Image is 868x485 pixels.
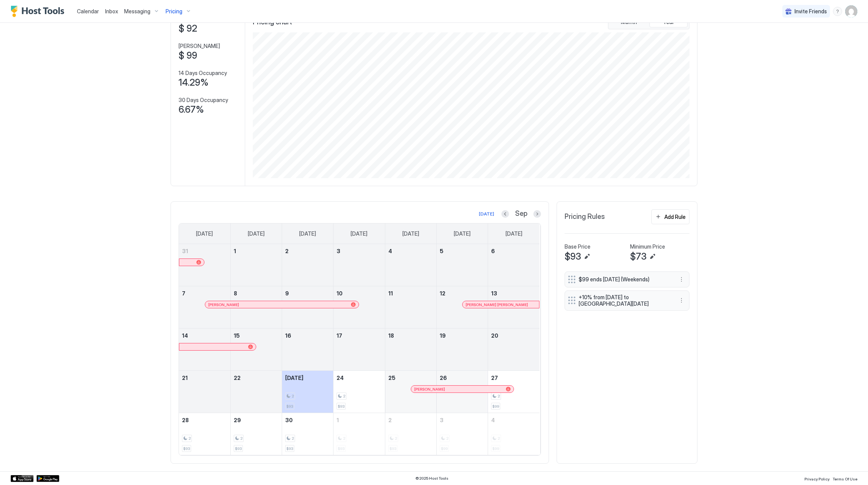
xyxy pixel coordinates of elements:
[230,244,282,286] td: September 1, 2025
[166,8,182,15] span: Pricing
[282,286,333,329] td: September 9, 2025
[230,286,282,329] td: September 8, 2025
[179,77,209,88] span: 14.29%
[338,404,345,409] span: $93
[230,371,282,413] td: September 22, 2025
[664,213,686,221] div: Add Rule
[385,286,436,329] td: September 11, 2025
[436,413,488,455] td: October 3, 2025
[440,290,445,297] span: 12
[182,417,189,423] span: 28
[491,332,498,339] span: 20
[437,371,488,385] a: September 26, 2025
[179,329,230,371] td: September 14, 2025
[188,223,220,244] a: Sunday
[333,413,385,427] a: October 1, 2025
[343,223,375,244] a: Wednesday
[385,244,436,258] a: September 4, 2025
[388,375,396,381] span: 25
[491,290,497,297] span: 13
[437,286,488,300] a: September 12, 2025
[388,290,393,297] span: 11
[179,50,197,61] span: $ 99
[105,7,118,15] a: Inbox
[833,474,857,482] a: Terms Of Use
[182,375,188,381] span: 21
[285,417,293,423] span: 30
[440,417,444,423] span: 3
[436,371,488,413] td: September 26, 2025
[179,97,228,104] span: 30 Days Occupancy
[37,475,59,482] div: Google Play Store
[208,302,239,307] span: [PERSON_NAME]
[234,375,241,381] span: 22
[385,413,436,455] td: October 2, 2025
[385,244,436,286] td: September 4, 2025
[337,248,340,254] span: 3
[282,413,333,455] td: September 30, 2025
[299,230,316,237] span: [DATE]
[466,302,536,307] div: [PERSON_NAME] [PERSON_NAME]
[179,23,197,34] span: $ 92
[179,371,230,385] a: September 21, 2025
[506,230,522,237] span: [DATE]
[845,5,857,18] div: User profile
[488,413,539,455] td: October 4, 2025
[235,446,242,451] span: $93
[179,244,230,258] a: August 31, 2025
[285,248,289,254] span: 2
[188,436,191,441] span: 2
[230,413,282,455] td: September 29, 2025
[333,413,385,455] td: October 1, 2025
[179,413,230,455] td: September 28, 2025
[234,332,240,339] span: 15
[833,477,857,481] span: Terms Of Use
[285,332,291,339] span: 16
[385,371,436,385] a: September 25, 2025
[179,329,230,343] a: September 14, 2025
[248,230,265,237] span: [DATE]
[488,244,539,286] td: September 6, 2025
[492,404,499,409] span: $99
[231,413,282,427] a: September 29, 2025
[179,371,230,413] td: September 21, 2025
[333,329,385,343] a: September 17, 2025
[446,223,478,244] a: Friday
[804,474,830,482] a: Privacy Policy
[285,290,289,297] span: 9
[436,244,488,286] td: September 5, 2025
[11,6,68,17] div: Host Tools Logo
[234,290,237,297] span: 8
[11,475,34,482] a: App Store
[337,375,344,381] span: 24
[292,394,294,399] span: 2
[231,329,282,343] a: September 15, 2025
[501,210,509,218] button: Previous month
[395,223,427,244] a: Thursday
[579,294,669,307] span: +10% from [DATE] to [GEOGRAPHIC_DATA][DATE]
[677,275,686,284] button: More options
[231,371,282,385] a: September 22, 2025
[385,371,436,413] td: September 25, 2025
[179,104,204,115] span: 6.67%
[630,243,665,250] span: Minimum Price
[234,417,241,423] span: 29
[179,70,227,77] span: 14 Days Occupancy
[454,230,471,237] span: [DATE]
[179,286,230,329] td: September 7, 2025
[795,8,827,15] span: Invite Friends
[179,413,230,427] a: September 28, 2025
[385,329,436,371] td: September 18, 2025
[388,248,392,254] span: 4
[388,417,392,423] span: 2
[292,223,324,244] a: Tuesday
[488,329,539,343] a: September 20, 2025
[179,43,220,49] span: [PERSON_NAME]
[230,329,282,371] td: September 15, 2025
[182,290,185,297] span: 7
[343,394,345,399] span: 2
[415,476,448,481] span: © 2025 Host Tools
[466,302,528,307] span: [PERSON_NAME] [PERSON_NAME]
[648,252,657,261] button: Edit
[582,252,592,261] button: Edit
